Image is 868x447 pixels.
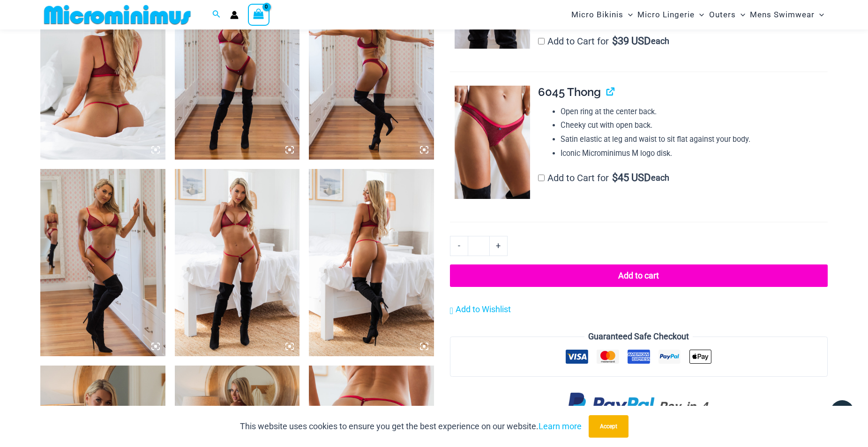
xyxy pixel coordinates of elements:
button: Accept [589,415,629,438]
a: Search icon link [212,9,221,21]
span: Micro Lingerie [637,3,695,27]
span: Menu Toggle [815,3,824,27]
span: each [651,173,669,183]
span: Add to Wishlist [456,304,511,314]
a: View Shopping Cart, empty [248,4,269,25]
span: Menu Toggle [695,3,704,27]
span: Mens Swimwear [750,3,815,27]
button: Add to cart [450,264,828,287]
input: Add to Cart for$45 USD each [538,175,545,181]
a: Micro BikinisMenu ToggleMenu Toggle [569,3,635,27]
legend: Guaranteed Safe Checkout [584,330,693,344]
span: Menu Toggle [623,3,633,27]
span: 39 USD [612,37,651,46]
label: Add to Cart for [538,172,670,183]
img: MM SHOP LOGO FLAT [40,4,195,25]
nav: Site Navigation [568,1,828,28]
input: Add to Cart for$39 USD each [538,38,545,44]
li: Cheeky cut with open back. [561,118,828,132]
img: Guilty Pleasures Red 1045 Bra 689 Micro [309,169,434,356]
span: $ [612,35,618,47]
span: Menu Toggle [736,3,745,27]
span: each [651,37,669,46]
a: Account icon link [230,11,239,19]
img: Guilty Pleasures Red 1045 Bra 6045 Thong [40,169,165,356]
label: Add to Cart for [538,36,670,47]
span: $ [612,172,618,183]
span: 45 USD [612,173,651,183]
img: Guilty Pleasures Red 6045 Thong [455,86,530,199]
a: + [490,236,508,256]
a: Micro LingerieMenu ToggleMenu Toggle [635,3,706,27]
a: Add to Wishlist [450,302,511,316]
span: Micro Bikinis [571,3,623,27]
input: Product quantity [468,236,490,256]
span: 6045 Thong [538,85,601,99]
li: Satin elastic at leg and waist to sit flat against your body. [561,132,828,147]
p: This website uses cookies to ensure you get the best experience on our website. [240,419,582,433]
a: - [450,236,468,256]
li: Iconic Microminimus M logo disk. [561,147,828,161]
a: Learn more [539,421,582,431]
span: Outers [709,3,736,27]
img: Guilty Pleasures Red 1045 Bra 689 Micro [175,169,300,356]
li: Open ring at the center back. [561,105,828,119]
a: Mens SwimwearMenu ToggleMenu Toggle [748,3,826,27]
a: OutersMenu ToggleMenu Toggle [707,3,748,27]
